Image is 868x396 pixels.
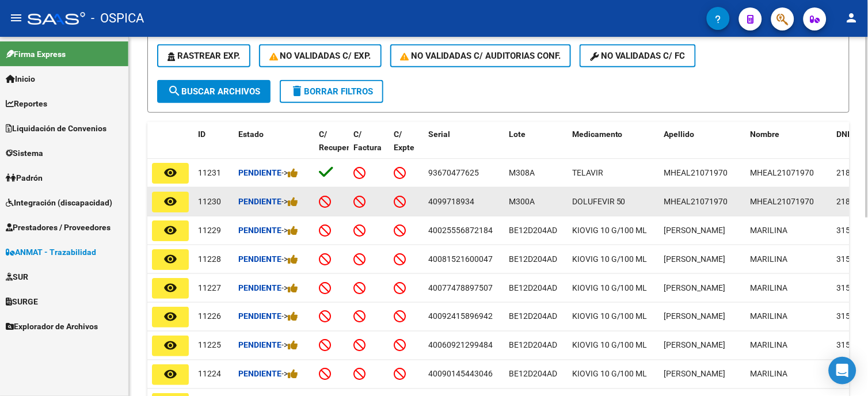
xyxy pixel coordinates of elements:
[664,168,728,177] span: MHEAL21071970
[238,254,281,264] strong: Pendiente
[269,51,371,61] span: No Validadas c/ Exp.
[6,221,111,234] span: Prestadores / Proveedores
[198,130,205,139] span: ID
[509,254,557,264] span: BE12D204AD
[829,357,856,384] div: Open Intercom Messenger
[238,370,281,379] strong: Pendiente
[572,130,623,139] span: Medicamento
[572,197,626,206] span: DOLUFEVIR 50
[572,341,648,350] span: KIOVIG 10 G/100 ML
[664,226,726,235] span: [PERSON_NAME]
[238,168,281,177] strong: Pendiente
[281,197,298,206] span: ->
[751,168,814,177] span: MHEAL21071970
[163,166,177,180] mat-icon: remove_red_eye
[751,130,780,139] span: Nombre
[509,130,526,139] span: Lote
[167,51,240,61] span: Rastrear Exp.
[157,44,250,67] button: Rastrear Exp.
[664,130,695,139] span: Apellido
[6,295,38,308] span: SURGE
[6,122,106,135] span: Liquidación de Convenios
[198,254,221,264] span: 11228
[401,51,561,61] span: No Validadas c/ Auditorias Conf.
[751,370,788,379] span: MARILINA
[509,370,557,379] span: BE12D204AD
[572,168,603,177] span: TELAVIR
[572,312,648,321] span: KIOVIG 10 G/100 ML
[837,130,850,139] span: DNI
[568,122,660,173] datatable-header-cell: Medicamento
[167,86,260,97] span: Buscar Archivos
[163,252,177,266] mat-icon: remove_red_eye
[664,370,726,379] span: [PERSON_NAME]
[428,168,479,177] span: 93670477625
[504,122,568,173] datatable-header-cell: Lote
[664,312,726,321] span: [PERSON_NAME]
[163,195,177,208] mat-icon: remove_red_eye
[238,312,281,321] strong: Pendiente
[6,172,43,184] span: Padrón
[290,84,304,98] mat-icon: delete
[163,223,177,237] mat-icon: remove_red_eye
[660,122,746,173] datatable-header-cell: Apellido
[281,168,298,177] span: ->
[163,338,177,352] mat-icon: remove_red_eye
[509,283,557,292] span: BE12D204AD
[428,226,493,235] span: 40025556872184
[167,84,181,98] mat-icon: search
[349,122,389,173] datatable-header-cell: C/ Factura
[751,226,788,235] span: MARILINA
[353,130,382,152] span: C/ Factura
[163,310,177,323] mat-icon: remove_red_eye
[91,6,144,31] span: - OSPICA
[746,122,832,173] datatable-header-cell: Nombre
[157,80,271,103] button: Buscar Archivos
[572,283,648,292] span: KIOVIG 10 G/100 ML
[6,48,66,60] span: Firma Express
[509,197,535,206] span: M300A
[198,283,221,292] span: 11227
[428,341,493,350] span: 40060921299484
[193,122,234,173] datatable-header-cell: ID
[198,226,221,235] span: 11229
[751,312,788,321] span: MARILINA
[509,312,557,321] span: BE12D204AD
[238,283,281,292] strong: Pendiente
[281,370,298,379] span: ->
[281,341,298,350] span: ->
[509,341,557,350] span: BE12D204AD
[281,226,298,235] span: ->
[234,122,314,173] datatable-header-cell: Estado
[428,370,493,379] span: 40090145443046
[572,370,648,379] span: KIOVIG 10 G/100 ML
[314,122,349,173] datatable-header-cell: C/ Recupero
[6,196,112,209] span: Integración (discapacidad)
[280,80,383,103] button: Borrar Filtros
[580,44,696,67] button: No validadas c/ FC
[428,130,450,139] span: Serial
[509,226,557,235] span: BE12D204AD
[198,197,221,206] span: 11230
[6,97,47,110] span: Reportes
[6,246,96,258] span: ANMAT - Trazabilidad
[6,147,43,159] span: Sistema
[281,283,298,292] span: ->
[390,44,572,67] button: No Validadas c/ Auditorias Conf.
[751,197,814,206] span: MHEAL21071970
[6,73,35,85] span: Inicio
[428,254,493,264] span: 40081521600047
[664,341,726,350] span: [PERSON_NAME]
[238,130,264,139] span: Estado
[664,283,726,292] span: [PERSON_NAME]
[751,283,788,292] span: MARILINA
[389,122,424,173] datatable-header-cell: C/ Expte
[428,197,474,206] span: 4099718934
[319,130,354,152] span: C/ Recupero
[664,254,726,264] span: [PERSON_NAME]
[590,51,686,61] span: No validadas c/ FC
[163,367,177,381] mat-icon: remove_red_eye
[751,254,788,264] span: MARILINA
[664,197,728,206] span: MHEAL21071970
[238,226,281,235] strong: Pendiente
